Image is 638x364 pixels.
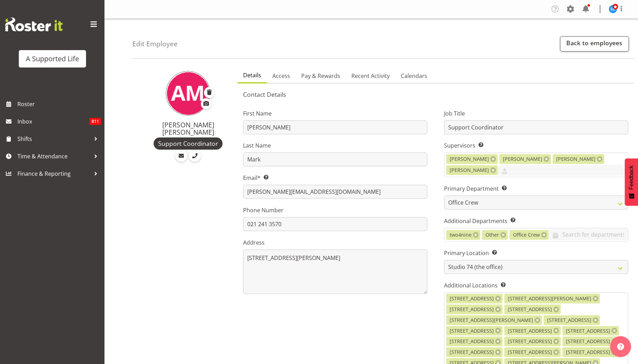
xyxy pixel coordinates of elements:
[450,306,494,313] span: [STREET_ADDRESS]
[17,134,91,144] span: Shifts
[444,217,628,225] label: Additional Departments
[147,121,229,136] h4: [PERSON_NAME] [PERSON_NAME]
[444,109,628,118] label: Job Title
[609,5,617,13] img: silke-carter9768.jpg
[485,231,499,239] span: Other
[450,327,494,335] span: [STREET_ADDRESS]
[243,185,427,199] input: Email Address
[450,316,533,324] span: [STREET_ADDRESS][PERSON_NAME]
[17,151,91,161] span: Time & Attendance
[560,36,629,52] a: Back to employees
[90,118,101,125] span: 811
[17,116,90,127] span: Inbox
[243,152,427,166] input: Last Name
[566,338,610,345] span: [STREET_ADDRESS]
[132,40,178,48] h4: Edit Employee
[158,139,218,148] span: Support Coordinator
[566,327,610,335] span: [STREET_ADDRESS]
[450,166,489,174] span: [PERSON_NAME]
[450,295,494,302] span: [STREET_ADDRESS]
[547,316,591,324] span: [STREET_ADDRESS]
[5,17,63,31] img: Rosterit website logo
[243,109,427,118] label: First Name
[617,343,624,350] img: help-xxl-2.png
[243,90,628,98] h5: Contact Details
[450,338,494,345] span: [STREET_ADDRESS]
[243,238,427,247] label: Address
[444,184,628,193] label: Primary Department
[513,231,540,239] span: Office Crew
[503,155,542,163] span: [PERSON_NAME]
[17,99,101,109] span: Roster
[243,71,261,79] span: Details
[508,306,552,313] span: [STREET_ADDRESS]
[26,54,79,64] div: A Supported Life
[556,155,596,163] span: [PERSON_NAME]
[450,231,472,239] span: two4nine
[444,281,628,290] label: Additional Locations
[548,229,628,240] input: Search for departments
[444,249,628,257] label: Primary Location
[243,120,427,134] input: First Name
[401,72,427,80] span: Calendars
[450,348,494,356] span: [STREET_ADDRESS]
[301,72,340,80] span: Pay & Rewards
[628,165,635,190] span: Feedback
[444,120,628,134] input: Job Title
[189,150,201,162] a: Call Employee
[243,206,427,214] label: Phone Number
[508,327,552,335] span: [STREET_ADDRESS]
[566,348,610,356] span: [STREET_ADDRESS]
[351,72,390,80] span: Recent Activity
[243,174,427,182] label: Email*
[508,338,552,345] span: [STREET_ADDRESS]
[175,150,187,162] a: Email Employee
[243,217,427,231] input: Phone Number
[17,168,91,179] span: Finance & Reporting
[272,72,290,80] span: Access
[166,71,210,116] img: alicia-mark9463.jpg
[625,158,638,206] button: Feedback - Show survey
[243,141,427,150] label: Last Name
[508,348,552,356] span: [STREET_ADDRESS]
[450,155,489,163] span: [PERSON_NAME]
[508,295,591,302] span: [STREET_ADDRESS][PERSON_NAME]
[444,141,628,150] label: Supervisors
